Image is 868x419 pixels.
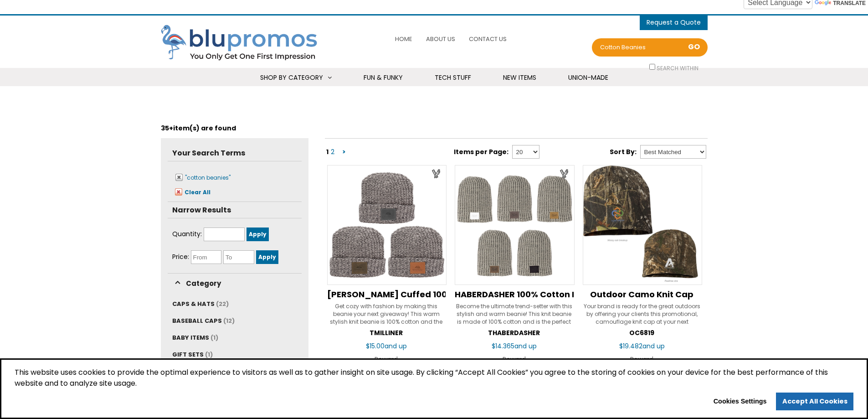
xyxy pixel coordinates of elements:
[172,229,202,238] span: Quantity
[370,328,403,337] span: TMILLINER
[223,316,235,325] span: (12)
[455,290,574,300] a: HABERDASHER 100% Cotton Knit Beanie with Leather Patch
[211,333,218,342] span: (1)
[424,29,457,49] a: About Us
[172,316,235,325] a: BASEBALL CAPS (12)
[172,187,211,197] a: Clear All
[583,290,702,300] a: Outdoor Camo Knit Cap
[172,300,215,308] span: CAPS & HATS
[366,341,407,351] span: $15.00
[455,302,574,325] div: Become the ultimate trend-setter with this stylish and warm beanie! This knit beanie is made of 1...
[15,367,853,393] span: This website uses cookies to provide the optimal experience to visitors as well as to gather insi...
[492,341,537,351] span: $14.365
[393,29,415,49] a: Home
[590,289,693,300] span: Outdoor Camo Knit Cap
[185,174,231,181] span: "cotton beanies"
[707,394,773,409] button: Cookies Settings
[583,302,702,325] div: Your brand is ready for the great outdoors by offering your clients this promotional, camouflage ...
[327,289,620,300] span: MILLINER Cuffed 100% Cotton Knit Beanie with Leather Patch
[223,250,254,264] input: To
[205,350,213,359] span: (1)
[514,341,537,351] span: and up
[326,147,329,156] span: 1
[161,124,173,133] span: 35+
[619,341,665,351] span: $19.482
[492,68,548,88] a: New Items
[364,73,403,82] span: Fun & Funky
[455,353,574,366] div: Reward
[352,68,414,88] a: Fun & Funky
[172,350,213,359] a: GIFT SETS (1)
[330,147,335,156] a: 2
[168,202,302,218] h5: Narrow Results
[557,68,620,88] a: Union-Made
[583,353,702,366] div: Reward
[172,278,223,288] a: Category
[629,328,654,337] span: OC6819
[172,316,222,325] span: BASEBALL CAPS
[454,147,510,156] label: Items per Page:
[249,68,343,88] a: Shop By Category
[568,73,608,82] span: Union-Made
[426,35,455,43] span: About Us
[776,393,853,411] a: allow cookies
[503,73,536,82] span: New Items
[168,145,302,161] h5: Your Search Terms
[184,278,223,289] span: Category
[161,25,325,62] img: Blupromos LLC's Logo
[610,147,638,156] label: Sort By:
[172,333,218,342] a: BABY ITEMS (1)
[583,165,703,285] img: Outdoor Camo Knit Cap
[558,167,571,180] a: Create Virtual Sample
[395,35,412,43] span: Home
[172,333,209,342] span: BABY ITEMS
[647,16,701,29] button: items - Cart
[467,29,509,49] a: Contact Us
[191,250,222,264] input: From
[327,290,446,300] a: [PERSON_NAME] Cuffed 100% Cotton Knit Beanie with Leather Patch
[185,188,211,196] span: Clear All
[172,300,229,308] a: CAPS & HATS (22)
[455,165,575,285] img: HABERDASHER 100% Cotton Knit Beanie with Leather Patch
[327,302,446,325] div: Get cozy with fashion by making this beanie your next giveaway! This warm stylish knit beanie is ...
[256,250,278,264] input: Apply
[173,172,231,182] a: "cotton beanies"
[435,73,471,82] span: Tech Stuff
[341,147,347,156] a: >
[469,35,507,43] span: Contact Us
[423,68,483,88] a: Tech Stuff
[647,18,701,29] span: items - Cart
[247,228,269,241] input: Apply
[642,341,665,351] span: and up
[172,252,189,261] span: Price
[385,341,407,351] span: and up
[488,328,540,337] span: THABERDASHER
[327,353,446,366] div: Reward
[260,73,323,82] span: Shop By Category
[216,300,229,308] span: (22)
[430,167,443,180] a: Create Virtual Sample
[455,289,704,300] span: HABERDASHER 100% Cotton Knit Beanie with Leather Patch
[327,165,447,285] img: MILLINER Cuffed 100% Cotton Knit Beanie with Leather Patch
[172,350,204,359] span: GIFT SETS
[161,118,708,138] div: item(s) are found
